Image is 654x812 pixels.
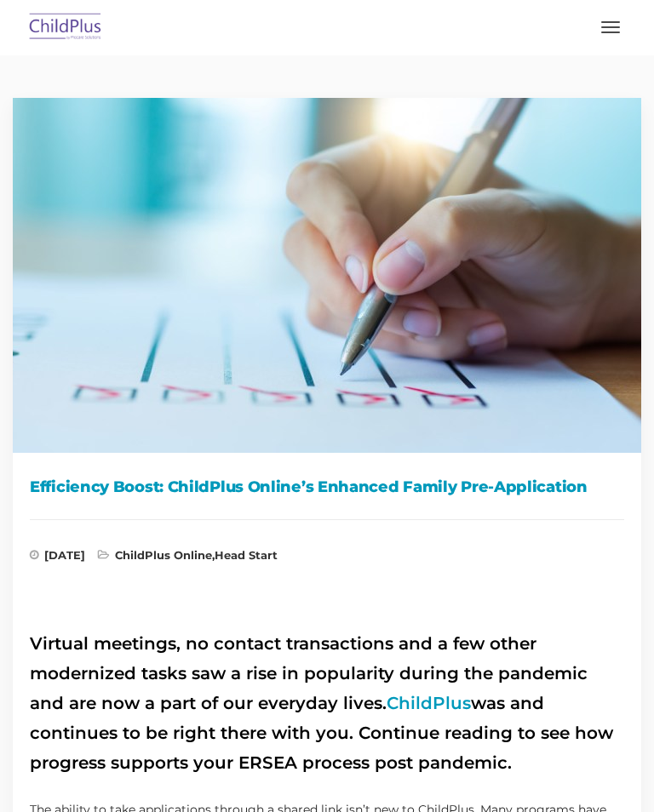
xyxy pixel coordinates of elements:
[26,8,106,48] img: ChildPlus by Procare Solutions
[215,548,278,562] a: Head Start
[30,629,624,778] h2: Virtual meetings, no contact transactions and a few other modernized tasks saw a rise in populari...
[98,550,278,567] span: ,
[115,548,212,562] a: ChildPlus Online
[30,474,624,500] h1: Efficiency Boost: ChildPlus Online’s Enhanced Family Pre-Application
[387,693,471,713] a: ChildPlus
[30,550,85,567] span: [DATE]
